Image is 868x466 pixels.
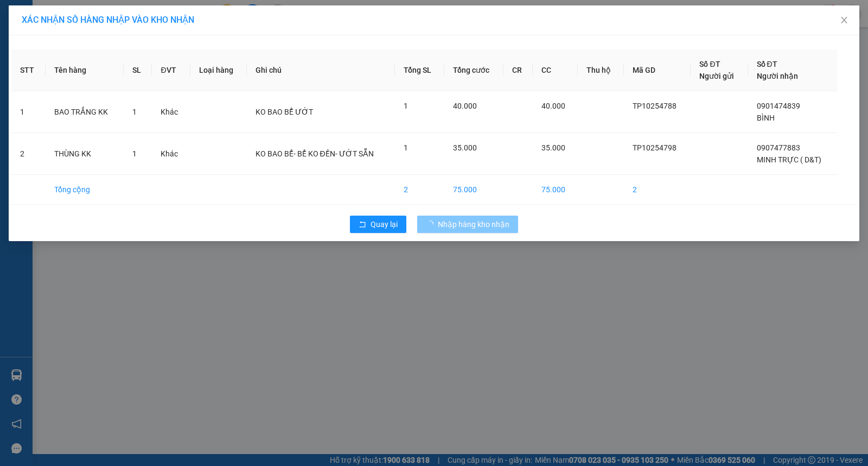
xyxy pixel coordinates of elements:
[395,175,444,205] td: 2
[124,49,152,91] th: SL
[541,143,565,152] span: 35.000
[438,218,509,230] span: Nhập hàng kho nhận
[444,175,503,205] td: 75.000
[11,91,46,133] td: 1
[152,133,190,175] td: Khác
[533,49,578,91] th: CC
[757,72,798,80] span: Người nhận
[371,218,398,230] span: Quay lại
[533,175,578,205] td: 75.000
[541,102,565,110] span: 40.000
[190,49,247,91] th: Loại hàng
[624,175,691,205] td: 2
[247,49,395,91] th: Ghi chú
[132,108,137,116] span: 1
[11,133,46,175] td: 2
[633,102,676,110] span: TP10254788
[829,5,859,36] button: Close
[152,49,190,91] th: ĐVT
[404,143,408,152] span: 1
[11,49,46,91] th: STT
[453,143,477,152] span: 35.000
[350,216,406,233] button: rollbackQuay lại
[359,221,366,229] span: rollback
[46,133,123,175] td: THÙNG KK
[757,114,775,122] span: BÌNH
[633,143,676,152] span: TP10254798
[757,60,777,68] span: Số ĐT
[426,221,438,228] span: loading
[152,91,190,133] td: Khác
[256,149,374,158] span: KO BAO BỂ- BỂ KO ĐỀN- ƯỚT SẴN
[22,15,194,25] span: XÁC NHẬN SỐ HÀNG NHẬP VÀO KHO NHẬN
[757,102,800,110] span: 0901474839
[757,155,821,164] span: MINH TRỰC ( D&T)
[757,143,800,152] span: 0907477883
[46,49,123,91] th: Tên hàng
[453,102,477,110] span: 40.000
[699,60,720,68] span: Số ĐT
[624,49,691,91] th: Mã GD
[503,49,533,91] th: CR
[404,102,408,110] span: 1
[395,49,444,91] th: Tổng SL
[699,72,734,80] span: Người gửi
[256,108,313,116] span: KO BAO BỂ ƯỚT
[417,216,518,233] button: Nhập hàng kho nhận
[46,91,123,133] td: BAO TRẮNG KK
[46,175,123,205] td: Tổng cộng
[444,49,503,91] th: Tổng cước
[132,149,137,158] span: 1
[840,16,848,24] span: close
[578,49,623,91] th: Thu hộ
